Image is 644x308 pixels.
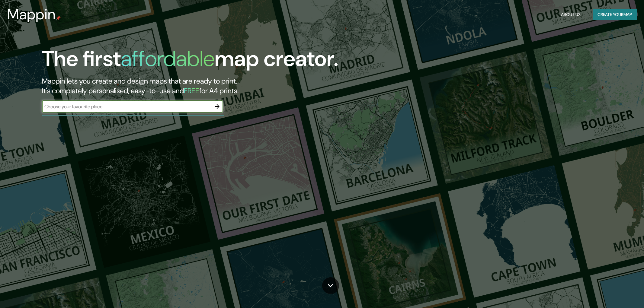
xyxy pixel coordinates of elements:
[121,45,215,73] h1: affordable
[559,9,583,20] button: About Us
[42,46,338,76] h1: The first map creator.
[42,103,211,110] input: Choose your favourite place
[593,9,637,20] button: Create yourmap
[56,16,61,21] img: mappin-pin
[7,6,56,23] h3: Mappin
[184,86,199,95] h5: FREE
[42,76,364,96] h2: Mappin lets you create and design maps that are ready to print. It's completely personalised, eas...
